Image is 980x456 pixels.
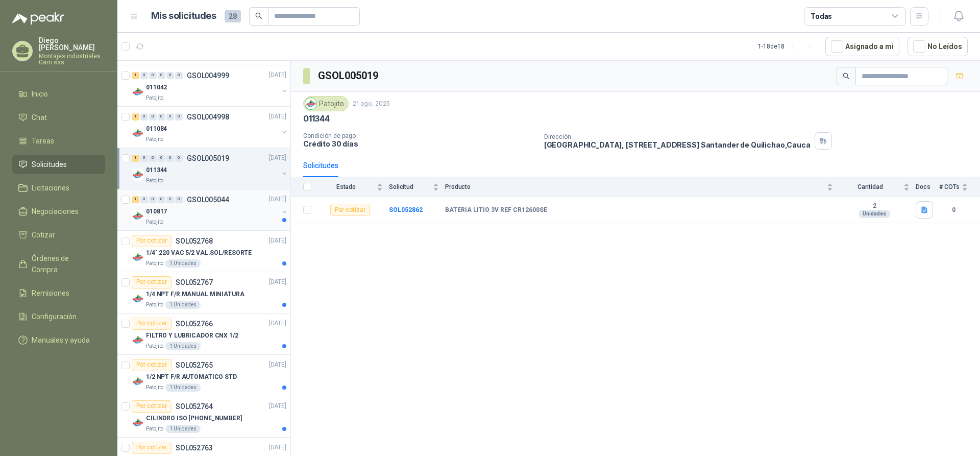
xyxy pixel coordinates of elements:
p: CILINDRO ISO [PHONE_NUMBER] [146,414,242,423]
div: 1 Unidades [165,259,201,268]
span: Negociaciones [32,206,79,217]
div: 1 - 18 de 18 [758,38,817,55]
div: 0 [158,155,165,162]
div: 0 [175,113,183,121]
p: SOL052763 [176,444,213,451]
th: Producto [445,177,839,197]
p: Patojito [146,94,163,102]
p: Patojito [146,177,163,185]
p: [DATE] [269,236,286,246]
div: 0 [158,72,165,79]
div: 1 Unidades [165,342,201,350]
div: 1 Unidades [165,425,201,433]
span: Solicitud [389,183,431,190]
div: Por cotizar [132,276,171,289]
p: 011344 [146,165,167,175]
p: 011084 [146,124,167,134]
a: Por cotizarSOL052765[DATE] Company Logo1/2 NPT F/R AUTOMATICO STDPatojito1 Unidades [117,355,290,396]
div: 0 [166,155,174,162]
th: Estado [317,177,389,197]
div: 0 [166,196,174,203]
span: Licitaciones [32,182,69,194]
p: FILTRO Y LUBRICADOR CNX 1/2 [146,331,238,341]
img: Company Logo [132,210,144,222]
div: 0 [175,196,183,203]
b: BATERIA LITIO 3V REF CR12600SE [445,206,547,214]
div: 0 [175,72,183,79]
p: Patojito [146,259,163,268]
p: Diego [PERSON_NAME] [39,37,105,51]
p: 011344 [303,113,330,124]
p: Patojito [146,218,163,226]
img: Company Logo [132,127,144,139]
span: Inicio [32,88,48,100]
b: 2 [839,202,910,210]
img: Company Logo [305,98,316,109]
div: 0 [140,113,148,121]
div: Por cotizar [132,359,171,371]
button: Asignado a mi [825,37,899,56]
img: Company Logo [132,293,144,305]
div: Patojito [303,96,349,111]
div: 0 [175,155,183,162]
div: 0 [140,196,148,203]
a: Por cotizarSOL052764[DATE] Company LogoCILINDRO ISO [PHONE_NUMBER]Patojito1 Unidades [117,396,290,438]
a: Manuales y ayuda [12,330,105,350]
div: Por cotizar [330,204,370,216]
p: [DATE] [269,112,286,122]
p: Crédito 30 días [303,139,536,148]
p: Condición de pago [303,132,536,139]
a: Por cotizarSOL052767[DATE] Company Logo1/4 NPT F/R MANUAL MINIATURAPatojito1 Unidades [117,272,290,314]
p: 010817 [146,207,167,217]
p: [DATE] [269,70,286,80]
p: Patojito [146,383,163,392]
div: Solicitudes [303,160,338,171]
p: SOL052766 [176,320,213,327]
a: Por cotizarSOL052766[DATE] Company LogoFILTRO Y LUBRICADOR CNX 1/2Patojito1 Unidades [117,314,290,355]
p: [DATE] [269,319,286,328]
img: Company Logo [132,169,144,181]
b: 0 [939,205,968,215]
span: Tareas [32,135,54,147]
div: Todas [811,11,832,22]
p: SOL052767 [176,279,213,286]
a: Negociaciones [12,202,105,221]
span: Órdenes de Compra [32,253,95,275]
p: GSOL005044 [187,196,229,203]
a: Cotizar [12,225,105,245]
span: Solicitudes [32,159,67,170]
h3: GSOL005019 [318,68,380,84]
div: 0 [166,113,174,121]
div: Por cotizar [132,400,171,413]
a: Remisiones [12,283,105,303]
img: Company Logo [132,86,144,98]
a: Solicitudes [12,155,105,174]
p: SOL052765 [176,362,213,369]
a: Chat [12,108,105,127]
img: Company Logo [132,251,144,263]
a: 1 0 0 0 0 0 GSOL004999[DATE] Company Logo011042Patojito [132,69,288,102]
div: 0 [149,196,157,203]
a: Licitaciones [12,178,105,198]
a: Tareas [12,131,105,151]
p: SOL052764 [176,403,213,410]
a: 1 0 0 0 0 0 GSOL004998[DATE] Company Logo011084Patojito [132,111,288,143]
div: 1 [132,155,139,162]
span: Manuales y ayuda [32,334,90,346]
span: # COTs [939,183,960,190]
th: Docs [916,177,939,197]
div: 1 [132,196,139,203]
div: 0 [149,113,157,121]
p: 1/4" 220 VAC 5/2 VAL.SOL/RESORTE [146,248,252,258]
a: 1 0 0 0 0 0 GSOL005044[DATE] Company Logo010817Patojito [132,194,288,226]
span: 28 [225,10,241,22]
div: Por cotizar [132,442,171,454]
span: Remisiones [32,287,69,299]
a: Órdenes de Compra [12,249,105,279]
img: Company Logo [132,334,144,346]
p: Patojito [146,301,163,309]
a: SOL052862 [389,206,423,213]
div: 1 [132,72,139,79]
span: search [255,12,262,19]
span: Configuración [32,311,77,322]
